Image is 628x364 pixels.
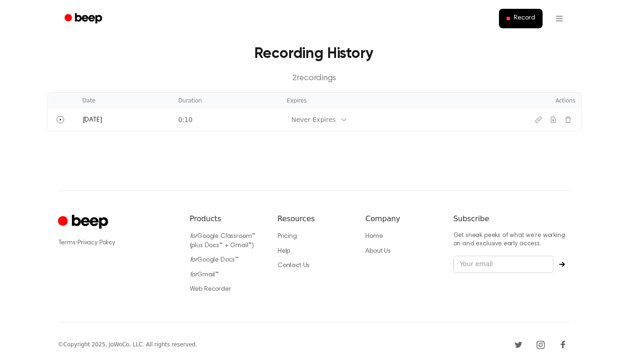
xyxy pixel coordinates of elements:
[511,337,526,352] a: Twitter
[190,257,198,263] i: for
[546,112,561,127] button: Download recording
[77,93,173,109] th: Date
[190,286,231,293] a: Web Recorder
[556,337,570,352] a: Facebook
[453,255,554,273] input: Your email
[561,112,576,127] button: Delete recording
[190,233,256,249] a: forGoogle Classroom™ (plus Docs™ + Gmail™)
[190,257,239,263] a: forGoogle Docs™
[190,272,219,278] a: forGmail™
[507,93,581,109] th: Actions
[190,272,198,278] i: for
[190,233,198,240] i: for
[58,213,110,231] a: Cruip
[548,7,570,30] button: Open menu
[453,232,570,248] p: Get sneak peeks of what we’re working on and exclusive early access.
[281,93,507,109] th: Expires
[62,43,567,65] h3: Recording History
[531,112,546,127] button: Copy link
[58,238,175,248] div: ·
[278,262,310,269] a: Contact Us
[173,109,281,131] td: 0:10
[278,248,290,255] a: Help
[62,72,567,85] p: 2 recording s
[365,213,438,224] h6: Company
[291,115,336,125] div: Never Expires
[554,262,570,267] button: Subscribe
[514,14,535,23] span: Record
[58,340,197,349] div: © Copyright 2025, JoWoCo, LLC. All rights reserved.
[53,112,68,127] button: Play
[58,10,110,28] a: Beep
[58,240,76,246] a: Terms
[83,117,102,123] span: [DATE]
[278,233,297,240] a: Pricing
[78,240,115,246] a: Privacy Policy
[365,233,382,240] a: Home
[533,337,548,352] a: Instagram
[365,248,391,255] a: About Us
[499,9,542,28] button: Record
[190,213,263,224] h6: Products
[278,213,350,224] h6: Resources
[453,213,570,224] h6: Subscribe
[173,93,281,109] th: Duration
